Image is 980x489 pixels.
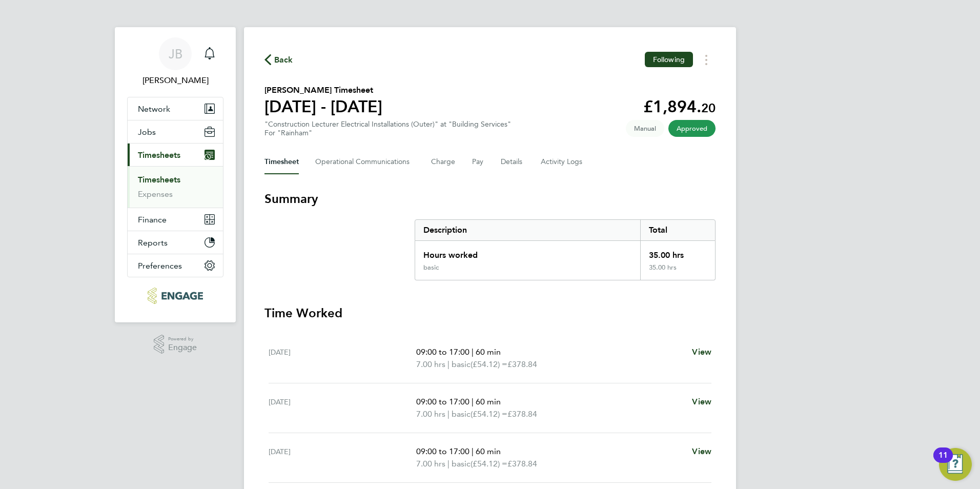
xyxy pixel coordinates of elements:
[653,55,685,64] span: Following
[431,150,456,174] button: Charge
[168,335,197,343] span: Powered by
[640,220,715,240] div: Total
[471,409,507,419] span: (£54.12) =
[127,37,223,87] a: JB[PERSON_NAME]
[452,458,471,470] span: basic
[138,238,168,248] span: Reports
[938,455,948,468] div: 11
[416,409,445,419] span: 7.00 hrs
[692,397,711,406] span: View
[640,263,715,280] div: 35.00 hrs
[128,120,223,143] button: Jobs
[472,397,474,406] span: |
[138,175,180,185] a: Timesheets
[476,347,501,357] span: 60 min
[269,396,416,420] div: [DATE]
[507,359,537,369] span: £378.84
[507,459,537,468] span: £378.84
[416,446,469,456] span: 09:00 to 17:00
[138,215,167,225] span: Finance
[626,120,664,137] span: This timesheet was manually created.
[692,446,711,456] span: View
[138,104,170,114] span: Network
[692,346,711,358] a: View
[643,97,716,116] app-decimal: £1,894.
[264,84,382,96] h2: [PERSON_NAME] Timesheet
[128,208,223,231] button: Finance
[692,396,711,408] a: View
[127,288,223,304] a: Go to home page
[168,343,197,352] span: Engage
[692,347,711,357] span: View
[264,150,299,174] button: Timesheet
[476,446,501,456] span: 60 min
[269,346,416,371] div: [DATE]
[274,54,293,66] span: Back
[668,120,716,137] span: This timesheet has been approved.
[692,445,711,458] a: View
[416,459,445,468] span: 7.00 hrs
[423,263,439,272] div: basic
[264,305,716,321] h3: Time Worked
[138,150,180,160] span: Timesheets
[138,261,182,271] span: Preferences
[701,100,716,115] span: 20
[447,409,450,419] span: |
[115,27,236,322] nav: Main navigation
[128,166,223,208] div: Timesheets
[128,97,223,120] button: Network
[472,446,474,456] span: |
[501,150,524,174] button: Details
[138,127,156,137] span: Jobs
[452,408,471,420] span: basic
[476,397,501,406] span: 60 min
[447,459,450,468] span: |
[264,96,382,117] h1: [DATE] - [DATE]
[452,358,471,371] span: basic
[447,359,450,369] span: |
[154,335,197,354] a: Powered byEngage
[128,144,223,166] button: Timesheets
[415,241,640,263] div: Hours worked
[697,52,716,68] button: Timesheets Menu
[264,129,511,137] div: For "Rainham"
[541,150,584,174] button: Activity Logs
[472,347,474,357] span: |
[169,47,182,60] span: JB
[416,359,445,369] span: 7.00 hrs
[264,53,293,66] button: Back
[472,150,484,174] button: Pay
[416,347,469,357] span: 09:00 to 17:00
[416,397,469,406] span: 09:00 to 17:00
[264,191,716,207] h3: Summary
[415,219,716,280] div: Summary
[264,120,511,137] div: "Construction Lecturer Electrical Installations (Outer)" at "Building Services"
[138,189,173,199] a: Expenses
[415,220,640,240] div: Description
[269,445,416,470] div: [DATE]
[507,409,537,419] span: £378.84
[127,74,223,87] span: Jack Baron
[148,288,202,304] img: huntereducation-logo-retina.png
[471,459,507,468] span: (£54.12) =
[128,231,223,254] button: Reports
[645,52,693,67] button: Following
[640,241,715,263] div: 35.00 hrs
[315,150,415,174] button: Operational Communications
[939,448,972,481] button: Open Resource Center, 11 new notifications
[128,254,223,277] button: Preferences
[471,359,507,369] span: (£54.12) =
